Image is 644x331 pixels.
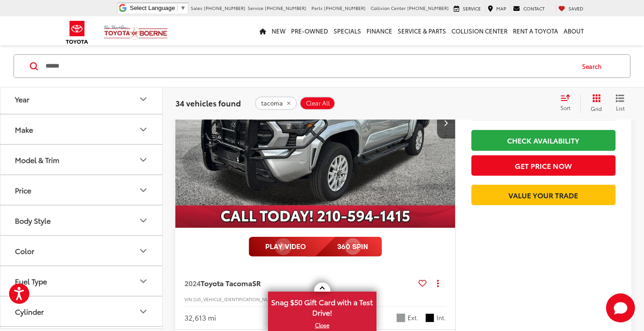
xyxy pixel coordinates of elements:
div: Model & Trim [138,154,149,165]
a: About [561,16,587,45]
img: 2024 Toyota Tacoma SR [175,17,456,228]
button: Fuel TypeFuel Type [0,267,163,296]
div: Color [138,245,149,256]
span: dropdown dots [437,279,439,287]
div: Fuel Type [15,277,47,286]
a: Specials [331,16,364,45]
button: Clear All [300,96,335,110]
span: [US_VEHICLE_IDENTIFICATION_NUMBER] [193,296,283,302]
span: Black [425,313,434,322]
button: PricePrice [0,176,163,205]
div: 32,613 mi [184,312,216,323]
button: List View [609,94,631,112]
a: Collision Center [449,16,510,45]
a: Pre-Owned [288,16,331,45]
div: Body Style [15,216,51,225]
a: Select Language​ [130,5,186,11]
a: Contact [511,5,547,12]
a: Value Your Trade [471,185,616,205]
div: Color [15,247,34,255]
span: 34 vehicles found [175,97,241,108]
a: Rent a Toyota [510,16,561,45]
span: tacoma [261,99,283,106]
span: Sales [191,5,202,11]
a: 2024Toyota TacomaSR [184,278,415,288]
div: Body Style [138,215,149,226]
span: Service [248,5,263,11]
div: Price [138,185,149,196]
button: remove tacoma [255,96,297,110]
span: Map [496,5,506,12]
span: [PHONE_NUMBER] [407,5,449,11]
div: 2024 Toyota Tacoma SR 0 [175,17,456,228]
span: Ext. [408,313,418,322]
span: Celestial Silver Metallic [396,313,405,322]
span: 2024 [184,278,201,288]
div: Year [138,94,149,105]
span: Parts [311,5,323,11]
div: Model & Trim [15,156,59,164]
span: Toyota Tacoma [201,278,252,288]
button: Grid View [580,94,609,112]
span: Int. [437,313,446,322]
span: VIN: [184,296,193,302]
button: YearYear [0,85,163,114]
span: Saved [569,5,583,12]
a: Finance [364,16,395,45]
span: Select Language [130,5,175,11]
a: 2024 Toyota Tacoma SR2024 Toyota Tacoma SR2024 Toyota Tacoma SR2024 Toyota Tacoma SR [175,17,456,228]
span: Snag $50 Gift Card with a Test Drive! [269,293,376,320]
button: ColorColor [0,236,163,266]
button: Search [573,55,615,77]
button: Get Price Now [471,155,616,176]
a: Home [257,16,269,45]
svg: Start Chat [606,293,635,322]
img: Toyota [60,18,94,47]
img: Vic Vaughan Toyota of Boerne [103,24,168,40]
span: Contact [523,5,545,12]
a: New [269,16,288,45]
span: Clear All [306,99,330,106]
span: [PHONE_NUMBER] [324,5,366,11]
span: ▼ [180,5,186,11]
div: Make [138,124,149,135]
span: Grid [591,104,602,112]
input: Search by Make, Model, or Keyword [45,55,573,77]
button: Body StyleBody Style [0,206,163,235]
a: Service [451,5,483,12]
span: Service [463,5,481,12]
span: SR [252,278,261,288]
div: Price [15,186,31,195]
img: full motion video [249,237,382,257]
button: Select sort value [556,94,580,112]
a: Service & Parts: Opens in a new tab [395,16,449,45]
button: Next image [437,107,455,139]
button: Actions [430,275,446,291]
a: My Saved Vehicles [556,5,586,12]
span: List [616,104,625,111]
span: Collision Center [371,5,406,11]
span: [PHONE_NUMBER] [265,5,306,11]
div: Fuel Type [138,276,149,287]
span: Sort [560,104,570,111]
div: Cylinder [138,306,149,317]
div: Cylinder [15,307,44,316]
div: Make [15,125,33,134]
a: Check Availability [471,130,616,150]
span: [PHONE_NUMBER] [204,5,245,11]
a: Map [485,5,508,12]
button: CylinderCylinder [0,297,163,326]
button: MakeMake [0,115,163,144]
button: Toggle Chat Window [606,293,635,322]
button: Model & TrimModel & Trim [0,145,163,175]
div: Year [15,95,29,104]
